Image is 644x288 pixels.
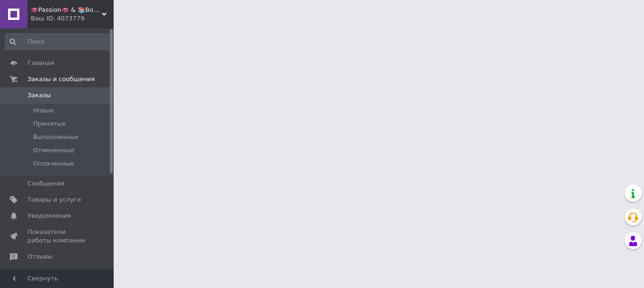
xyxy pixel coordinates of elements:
[5,33,112,50] input: Поиск
[27,195,81,204] span: Товары и услуги
[27,75,95,84] span: Заказы и сообщения
[31,14,114,23] div: Ваш ID: 4073779
[27,91,51,100] span: Заказы
[33,120,66,128] span: Принятые
[27,252,53,261] span: Отзывы
[33,159,74,168] span: Оплаченные
[27,228,88,245] span: Показатели работы компании
[33,146,74,155] span: Отмененные
[33,106,54,115] span: Новые
[27,179,64,188] span: Сообщения
[33,133,79,141] span: Выполненные
[27,212,71,220] span: Уведомления
[31,6,102,14] span: 👄Passion👄 & 📚Books📚
[27,59,54,67] span: Главная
